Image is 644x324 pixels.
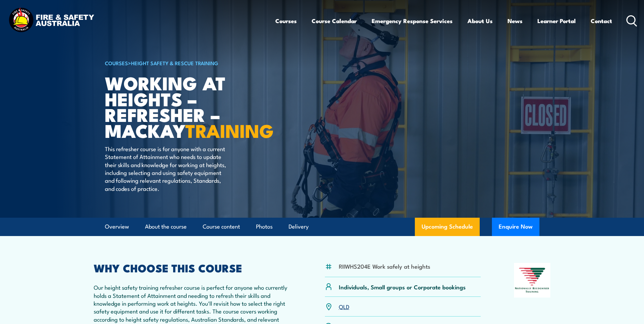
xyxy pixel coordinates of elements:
a: About Us [467,12,493,30]
a: COURSES [105,59,128,67]
a: Emergency Response Services [372,12,453,30]
h6: > [105,59,273,67]
a: News [508,12,522,30]
a: Delivery [289,218,309,236]
a: About the course [145,218,187,236]
a: Overview [105,218,129,236]
a: QLD [339,302,349,310]
img: Nationally Recognised Training logo. [514,263,551,298]
strong: TRAINING [185,116,274,144]
h1: Working at heights – refresher – Mackay [105,75,273,138]
a: Courses [275,12,297,30]
a: Upcoming Schedule [415,218,480,236]
a: Course Calendar [312,12,357,30]
button: Enquire Now [492,218,539,236]
a: Photos [256,218,273,236]
a: Contact [591,12,612,30]
a: Height Safety & Rescue Training [131,59,218,67]
h2: WHY CHOOSE THIS COURSE [94,263,292,272]
p: This refresher course is for anyone with a current Statement of Attainment who needs to update th... [105,145,229,192]
a: Learner Portal [537,12,576,30]
a: Course content [203,218,240,236]
p: Individuals, Small groups or Corporate bookings [339,283,466,291]
li: RIIWHS204E Work safely at heights [339,262,430,270]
